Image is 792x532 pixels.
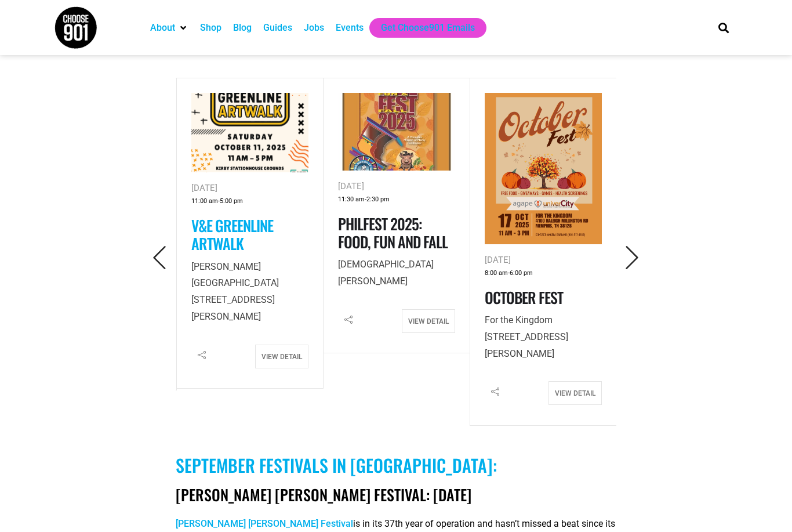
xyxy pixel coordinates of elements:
a: [PERSON_NAME] [PERSON_NAME] FESTIVAL: [DATE] [176,483,471,506]
span: For the Kingdom [485,314,553,325]
h2: SEPTEMBER Festivals in [GEOGRAPHIC_DATA]: [176,455,616,476]
div: Search [714,18,733,37]
a: [PERSON_NAME] [PERSON_NAME] Festival [176,518,353,529]
span: 11:00 am [191,196,218,208]
a: Guides [263,21,292,35]
a: View Detail [402,309,455,333]
a: View Detail [548,381,602,405]
a: About [150,21,175,35]
img: Poster for the V&E Greenline Artwalk on October 11, 2025, from 11 AM to 5 PM at Kirby Stationhous... [191,93,308,173]
span: 8:00 am [485,267,508,280]
div: - [191,196,308,208]
i: Next [620,246,644,270]
div: - [338,194,455,206]
span: 11:30 am [338,194,365,206]
a: Shop [200,21,221,35]
a: PhilFest 2025: Food, Fun and Fall [338,212,448,253]
a: October Fest [485,286,563,309]
nav: Main nav [144,18,699,38]
i: Share [485,381,506,402]
span: [DATE] [338,181,364,191]
span: [DATE] [191,183,217,193]
a: Jobs [304,21,324,35]
a: Blog [233,21,252,35]
button: Previous [144,244,176,272]
span: 5:00 pm [220,196,243,208]
i: Previous [148,246,172,270]
div: About [144,18,194,38]
span: 6:00 pm [510,267,533,280]
div: - [485,267,602,280]
p: [STREET_ADDRESS][PERSON_NAME] [485,312,602,362]
p: [STREET_ADDRESS][PERSON_NAME] [191,259,308,325]
a: View Detail [255,345,308,368]
button: Next [616,244,648,272]
span: [PERSON_NAME][GEOGRAPHIC_DATA] [191,261,279,289]
i: Share [338,309,359,330]
span: [DATE] [485,255,511,265]
a: Get Choose901 Emails [381,21,475,35]
span: 2:30 pm [366,194,390,206]
i: Share [191,345,212,365]
a: V&E Greenline Artwalk [191,214,273,255]
span: [DEMOGRAPHIC_DATA][PERSON_NAME] [338,259,434,287]
a: Events [336,21,364,35]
